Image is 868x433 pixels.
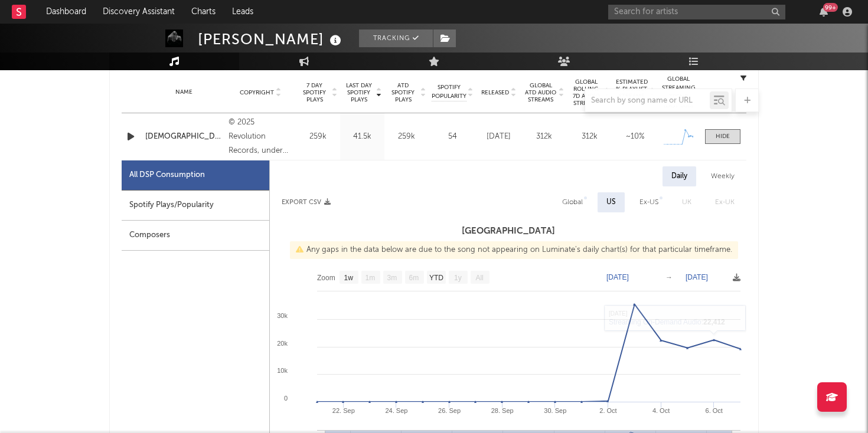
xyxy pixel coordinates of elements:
[570,78,602,107] span: Global Rolling 7D Audio Streams
[524,82,557,103] span: Global ATD Audio Streams
[702,166,743,186] div: Weekly
[284,395,288,402] text: 0
[570,131,609,143] div: 312k
[823,3,838,12] div: 99 +
[343,131,381,143] div: 41.5k
[665,273,673,281] text: →
[359,29,433,47] button: Tracking
[606,195,616,209] div: US
[686,273,708,281] text: [DATE]
[491,407,514,414] text: 28. Sep
[344,274,354,282] text: 1w
[277,312,288,319] text: 30k
[290,241,738,259] div: Any gaps in the data below are due to the song not appearing on Luminate's daily chart(s) for tha...
[663,166,696,186] div: Daily
[387,131,426,143] div: 259k
[524,131,564,143] div: 312k
[585,96,710,106] input: Search by song name or URL
[366,274,376,282] text: 1m
[454,274,462,282] text: 1y
[639,195,658,209] div: Ex-US
[432,131,473,143] div: 54
[562,195,583,209] div: Global
[317,274,335,282] text: Zoom
[122,191,269,221] div: Spotify Plays/Popularity
[409,274,419,282] text: 6m
[299,82,330,103] span: 7 Day Spotify Plays
[129,168,205,182] div: All DSP Consumption
[606,273,629,281] text: [DATE]
[277,340,288,347] text: 20k
[198,29,344,49] div: [PERSON_NAME]
[661,75,696,110] div: Global Streaming Trend (Last 60D)
[479,131,518,143] div: [DATE]
[229,116,293,158] div: © 2025 Revolution Records, under exclusive license from Anvil Cat Records
[145,131,223,143] a: [DEMOGRAPHIC_DATA]
[652,407,670,414] text: 4. Oct
[122,221,269,251] div: Composers
[277,367,288,374] text: 10k
[387,82,419,103] span: ATD Spotify Plays
[438,407,461,414] text: 26. Sep
[608,5,785,19] input: Search for artists
[387,274,397,282] text: 3m
[343,82,374,103] span: Last Day Spotify Plays
[475,274,483,282] text: All
[432,83,466,101] span: Spotify Popularity
[599,407,616,414] text: 2. Oct
[122,160,269,191] div: All DSP Consumption
[332,407,355,414] text: 22. Sep
[270,224,746,238] h3: [GEOGRAPHIC_DATA]
[615,78,648,107] span: Estimated % Playlist Streams Last Day
[544,407,566,414] text: 30. Sep
[706,407,723,414] text: 6. Oct
[282,199,331,206] button: Export CSV
[429,274,443,282] text: YTD
[820,7,828,17] button: 99+
[299,131,337,143] div: 259k
[385,407,407,414] text: 24. Sep
[145,88,223,97] div: Name
[615,131,655,143] div: ~ 10 %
